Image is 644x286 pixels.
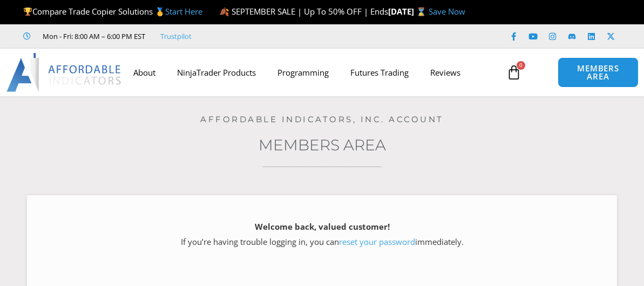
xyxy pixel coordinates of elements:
[340,60,419,85] a: Futures Trading
[165,6,202,17] a: Start Here
[200,114,444,124] a: Affordable Indicators, Inc. Account
[255,221,390,232] strong: Welcome back, valued customer!
[419,60,471,85] a: Reviews
[339,236,415,247] a: reset your password
[24,8,32,16] img: 🏆
[23,6,202,17] span: Compare Trade Copier Solutions 🥇
[40,30,145,43] span: Mon - Fri: 8:00 AM – 6:00 PM EST
[388,6,429,17] strong: [DATE] ⌛
[123,60,166,85] a: About
[46,220,598,250] p: If you’re having trouble logging in, you can immediately.
[517,61,525,70] span: 0
[160,30,192,43] a: Trustpilot
[569,64,627,81] span: MEMBERS AREA
[558,57,638,88] a: MEMBERS AREA
[490,57,538,88] a: 0
[123,60,503,85] nav: Menu
[166,60,267,85] a: NinjaTrader Products
[6,53,123,92] img: LogoAI | Affordable Indicators – NinjaTrader
[259,136,386,154] a: Members Area
[219,6,388,17] span: 🍂 SEPTEMBER SALE | Up To 50% OFF | Ends
[429,6,465,17] a: Save Now
[267,60,340,85] a: Programming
